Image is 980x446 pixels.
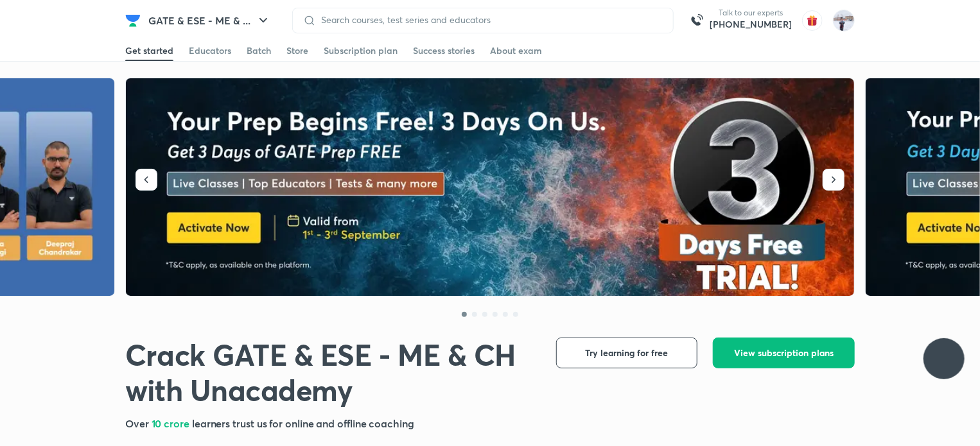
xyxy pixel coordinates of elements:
[125,40,173,61] a: Get started
[152,416,192,430] span: 10 crore
[586,347,669,359] span: Try learning for free
[286,44,308,57] div: Store
[710,8,792,18] p: Talk to our experts
[936,351,952,366] img: ttu
[247,40,271,61] a: Batch
[490,40,542,61] a: About exam
[189,40,231,61] a: Educators
[125,13,141,28] img: Company Logo
[189,44,231,57] div: Educators
[802,10,823,31] img: avatar
[192,416,414,430] span: learners trust us for online and offline coaching
[247,44,271,57] div: Batch
[324,44,398,57] div: Subscription plan
[316,15,663,25] input: Search courses, test series and educators
[490,44,542,57] div: About exam
[413,40,475,61] a: Success stories
[413,44,475,57] div: Success stories
[141,8,279,33] button: GATE & ESE - ME & ...
[833,10,855,31] img: Nikhil
[710,18,792,31] a: [PHONE_NUMBER]
[734,347,834,359] span: View subscription plans
[713,338,855,368] button: View subscription plans
[286,40,308,61] a: Store
[684,8,710,33] img: call-us
[125,44,173,57] div: Get started
[125,416,152,430] span: Over
[324,40,398,61] a: Subscription plan
[125,338,536,408] h1: Crack GATE & ESE - ME & CH with Unacademy
[556,338,697,368] button: Try learning for free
